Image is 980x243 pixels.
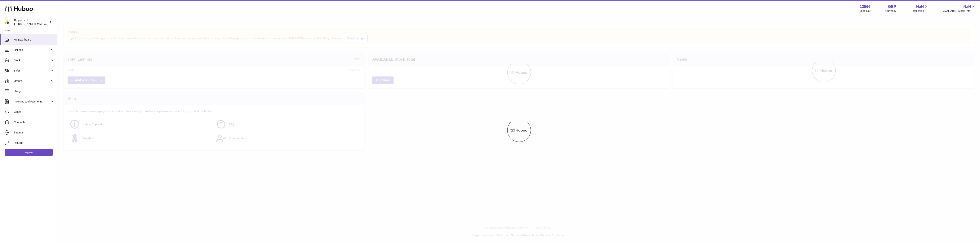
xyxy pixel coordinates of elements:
span: Settings [14,131,54,134]
span: [PERSON_NAME][EMAIL_ADDRESS][DOMAIN_NAME] [14,22,77,25]
div: Biopurus Ltd [14,19,49,26]
a: Log out [5,149,53,156]
div: Huboo Ref [858,9,871,13]
span: Returns [14,141,54,145]
span: Sales [14,69,50,72]
span: Channels [14,120,54,124]
span: Invoicing and Payments [14,100,50,103]
span: My Dashboard [14,38,54,41]
img: peter@biopurus.co.uk [5,19,10,25]
span: AVAILABLE Stock Total [943,9,975,13]
strong: 13566 [860,4,871,9]
strong: GBP [888,4,896,9]
span: NaN [916,4,924,9]
span: Usage [14,89,54,93]
span: NaN [963,4,971,9]
span: Stock [14,59,50,62]
span: Listings [14,48,50,52]
div: Currency [885,9,896,13]
span: Total sales [911,9,928,13]
span: Orders [14,79,50,83]
a: NaN AVAILABLE Stock Total [943,4,975,13]
a: NaN Total sales [911,4,928,13]
span: Cases [14,110,54,114]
